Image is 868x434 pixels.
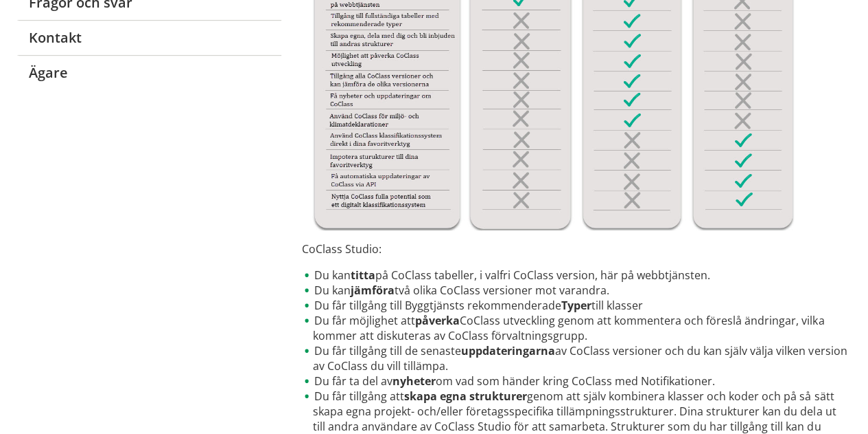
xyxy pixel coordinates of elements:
strong: skapa egna strukturer [404,389,527,404]
strong: påverka [415,313,460,328]
li: Du får tillgång till Byggtjänsts rekommenderade till klasser [302,298,851,313]
li: Du får tillgång till de senaste av CoClass versioner och du kan själv välja vilken version av CoC... [302,343,851,373]
strong: Typer [561,298,591,313]
p: CoClass Studio: [302,241,851,257]
a: Kontakt [17,20,281,55]
a: Ägare [17,55,281,90]
li: Du kan på CoClass tabeller, i valfri CoClass version, här på webbtjänsten. [302,268,851,283]
strong: nyheter [392,373,436,389]
li: Du får möjlighet att CoClass utveckling genom att kommentera och föreslå ändringar, vilka kommer ... [302,313,851,343]
li: Du kan två olika CoClass versioner mot varandra. [302,283,851,298]
strong: titta [351,268,375,283]
strong: jämföra [351,283,395,298]
li: Du får ta del av om vad som händer kring CoClass med Notifikationer. [302,373,851,389]
strong: uppdateringarna [461,343,555,358]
